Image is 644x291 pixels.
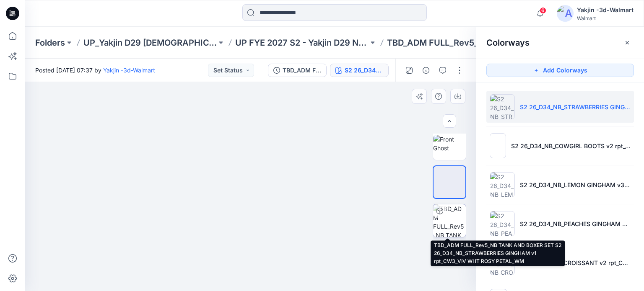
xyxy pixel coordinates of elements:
[490,250,515,275] img: S2 26_D34_NB_CROISSANT v2 rpt_CW1_VIVID WHT_WM
[387,37,520,49] p: TBD_ADM FULL_Rev5_NB TANK AND BOXER SET
[490,172,515,197] img: S2 26_D34_NB_LEMON GINGHAM v3 rpt_CW2_VIVID WHITE XENON BLUE_WM
[490,133,506,158] img: S2 26_D34_NB_COWGIRL BOOTS v2 rpt_CW1_DELICATE PINK_WM
[345,66,383,75] div: S2 26_D34_NB_STRAWBERRIES GINGHAM v1 rpt_CW3_VIV WHT ROSY PETAL_WM
[520,219,631,228] p: S2 26_D34_NB_PEACHES GINGHAM v2 rpt_CW1_VIVID WHITE TENDER LEMON_WM
[419,64,433,77] button: Details
[490,94,515,119] img: S2 26_D34_NB_STRAWBERRIES GINGHAM v1 rpt_CW3_VIV WHT ROSY PETAL_WM
[35,37,65,49] a: Folders
[520,103,631,111] p: S2 26_D34_NB_STRAWBERRIES GINGHAM v1 rpt_CW3_VIV WHT ROSY PETAL_WM
[103,67,155,74] a: Yakjin -3d-Walmart
[577,5,634,15] div: Yakjin -3d-Walmart
[35,66,155,75] span: Posted [DATE] 07:37 by
[433,204,466,237] img: TBD_ADM FULL_Rev5_NB TANK AND BOXER SET S2 26_D34_NB_STRAWBERRIES GINGHAM v1 rpt_CW3_VIV WHT ROSY...
[511,142,631,150] p: S2 26_D34_NB_COWGIRL BOOTS v2 rpt_CW1_DELICATE PINK_WM
[540,7,546,14] span: 6
[268,64,327,77] button: TBD_ADM FULL_Rev5_NB TANK AND BOXER SET
[235,37,369,49] a: UP FYE 2027 S2 - Yakjin D29 NOBO [DEMOGRAPHIC_DATA] Sleepwear
[83,37,217,49] a: UP_Yakjin D29 [DEMOGRAPHIC_DATA] Sleep
[486,64,634,77] button: Add Colorways
[490,211,515,236] img: S2 26_D34_NB_PEACHES GINGHAM v2 rpt_CW1_VIVID WHITE TENDER LEMON_WM
[520,180,631,189] p: S2 26_D34_NB_LEMON GINGHAM v3 rpt_CW2_VIVID WHITE XENON BLUE_WM
[330,64,389,77] button: S2 26_D34_NB_STRAWBERRIES GINGHAM v1 rpt_CW3_VIV WHT ROSY PETAL_WM
[283,66,321,75] div: TBD_ADM FULL_Rev5_NB TANK AND BOXER SET
[557,5,574,22] img: avatar
[486,38,530,48] h2: Colorways
[577,15,634,21] div: Walmart
[433,135,466,152] img: Front Ghost
[520,258,631,267] p: S2 26_D34_NB_CROISSANT v2 rpt_CW1_VIVID WHT_WM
